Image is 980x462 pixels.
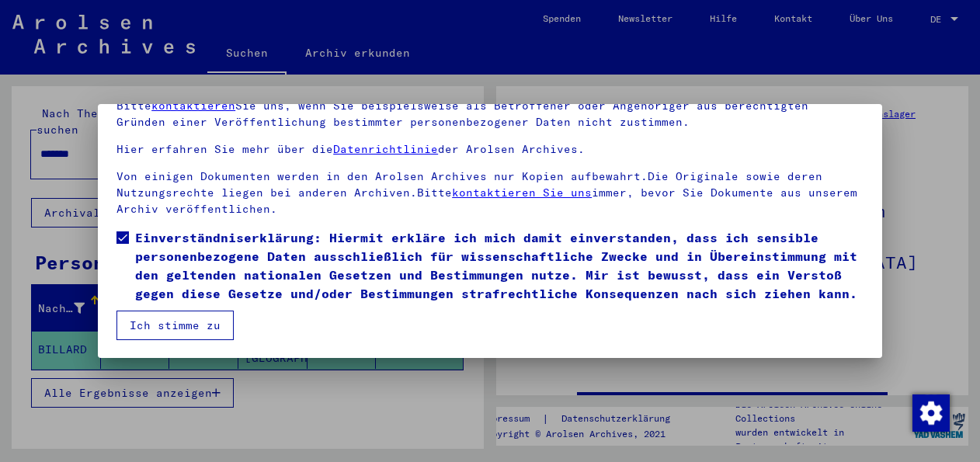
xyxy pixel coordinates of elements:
[116,98,864,130] p: Bitte Sie uns, wenn Sie beispielsweise als Betroffener oder Angehöriger aus berechtigten Gründen ...
[452,186,592,200] a: kontaktieren Sie uns
[116,168,864,217] p: Von einigen Dokumenten werden in den Arolsen Archives nur Kopien aufbewahrt.Die Originale sowie d...
[151,99,235,113] a: kontaktieren
[333,142,438,156] a: Datenrichtlinie
[912,394,949,431] div: Modification du consentement
[116,141,864,158] p: Hier erfahren Sie mehr über die der Arolsen Archives.
[912,394,950,432] img: Modification du consentement
[116,311,234,340] button: Ich stimme zu
[135,228,864,303] span: Einverständniserklärung: Hiermit erkläre ich mich damit einverstanden, dass ich sensible personen...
